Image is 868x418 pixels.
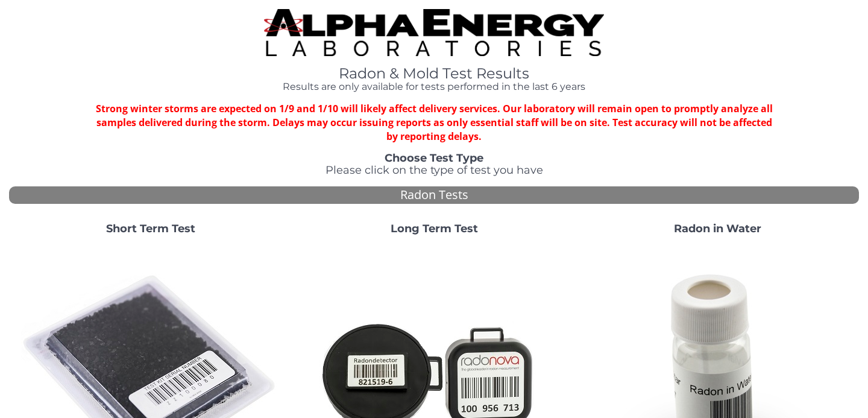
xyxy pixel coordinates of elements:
[391,222,478,235] strong: Long Term Test
[325,163,543,177] span: Please click on the type of test you have
[96,102,773,143] strong: Strong winter storms are expected on 1/9 and 1/10 will likely affect delivery services. Our labor...
[264,81,604,92] h4: Results are only available for tests performed in the last 6 years
[9,186,859,204] div: Radon Tests
[264,9,604,56] img: TightCrop.jpg
[674,222,761,235] strong: Radon in Water
[385,151,483,165] strong: Choose Test Type
[106,222,195,235] strong: Short Term Test
[264,66,604,81] h1: Radon & Mold Test Results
